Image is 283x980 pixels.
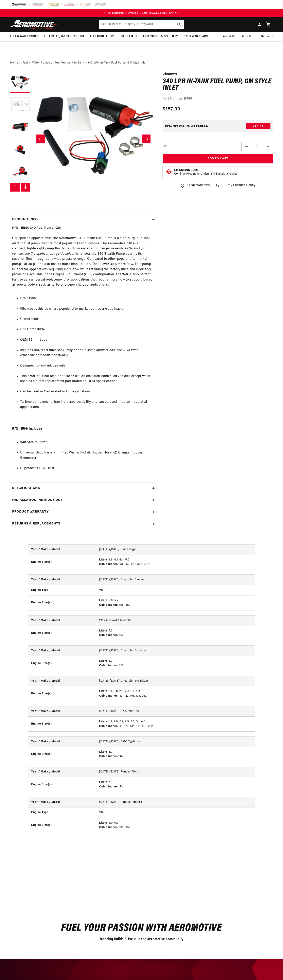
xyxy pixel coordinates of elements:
th: Year / Make / Model [28,575,96,585]
li: Supersedes P/N 11169 [20,466,153,471]
th: Year / Make / Model [28,616,96,626]
a: 1 Year Warranty [180,183,210,188]
h2: Product Info [12,217,38,222]
td: 5.0, 5.7 305, 350 [96,818,255,833]
td: [DATE]-[DATE] Chevrolet S10 [96,706,255,717]
p: Continue Reading to Understand Emissions Codes [174,172,237,176]
strong: Liters: [99,558,108,561]
li: E85 Compatible [20,327,153,332]
td: [DATE]-[DATE] GMC Typhoon [96,737,255,747]
img: Aeromotive [9,20,59,29]
div: Part Number: [163,96,273,102]
button: Slide right [142,135,151,143]
th: Engine Size(s) [28,777,96,792]
strong: 11569 [184,97,192,100]
strong: Liters: [99,690,108,693]
span: System Diagrams [184,34,208,39]
td: 5.7 350 [96,626,255,640]
summary: Product warranty [10,506,155,518]
summary: Fuel Filters [117,32,140,41]
input: Search Part #, Category or Keyword [99,20,184,29]
li: Universal Drop Parts Kit (Filter, Wiring Pigtail, Rubber Hose, (2) Clamps, Rubber Grommet) [20,450,153,461]
button: Slide left [10,183,20,192]
strong: P/N 11569 Includes [12,427,42,430]
a: 90 Days Return Policy [215,183,256,192]
span: Fuel Cells, Tanks & Systems [44,34,84,39]
th: Engine Type [28,807,96,818]
th: Engine Size(s) [28,818,96,833]
th: Engine Size(s) [28,656,96,671]
h1: 340 LPH In-Tank Fuel Pump, GM Style Inlet [163,78,273,91]
label: QTY [163,144,168,148]
th: Engine Size(s) [28,747,96,762]
button: Add to Cart [163,154,273,163]
strong: Liters: [99,821,108,824]
td: 5.7 350 [96,656,255,671]
div: Does This part fit My vehicle? [165,124,209,128]
summary: Fuel Cells, Tanks & Systems [41,32,87,41]
td: [DATE]-[DATE] Buick Regal [96,545,255,555]
td: [DATE]-[DATE] Chevrolet Corvette [96,646,255,656]
span: Trending Builds & Posts in the Aeromotive Community [100,937,183,941]
span: Fuel & Water Pumps [10,34,38,39]
strong: Cubic Inches: [99,604,119,607]
button: Load image 5 in gallery view [10,161,30,182]
li: Can be used in Carbureted or EFI applications [20,389,153,394]
td: [DATE]-[DATE] Chevrolet Camaro [96,575,255,585]
strong: Liters: [99,629,108,632]
th: Engine Size(s) [28,595,96,610]
summary: Accessories & Specialty [140,32,181,41]
h2: Specifications [12,486,40,491]
td: 4.3 262 [96,747,255,762]
button: Slide left [36,135,45,143]
strong: P/N 11569: 340 Fuel Pump, GM [12,226,61,230]
a: Home [10,61,18,65]
strong: Liters: [99,750,108,753]
strong: Cubic Inches: [99,664,119,667]
td: 1.9, 2.0, 2.5, 2.8, 3.1, 4.3 119, 122, 151, 173, 262 [96,686,255,701]
strong: Liters: [99,660,108,663]
button: Emissions CodeContinue Reading to Understand Emissions Codes [174,168,237,176]
td: V8 [96,585,255,595]
img: Emissions code [166,168,172,175]
span: Fuel Filters [120,34,137,39]
td: [DATE]-[DATE] Pontiac Fiero [96,767,255,777]
summary: Fuel & Water Pumps [7,32,41,41]
strong: Cubic Inches: [99,785,119,788]
summary: Tech Help [239,32,258,41]
button: Load image 1 in gallery view [10,72,30,93]
strong: Cubic Inches: [99,725,119,728]
summary: System Diagrams [181,32,211,41]
th: Year / Make / Model [28,737,96,747]
td: 5.0, 5.7 305, 350 [96,595,255,610]
span: Tech Help [242,34,255,39]
button: Search Part #, Category or Keyword [175,20,184,29]
th: Engine Size(s) [28,717,96,731]
div: GM specific applications* The Aeromotive 340 Stealth Fuel Pump is a high-output, in-tank, electri... [10,226,155,476]
span: 1 Year Warranty [187,183,210,188]
summary: Specifications [10,482,155,494]
strong: Liters: [99,720,108,723]
li: OEM 39mm Body [20,337,153,343]
strong: Cubic Inches: [99,755,119,758]
span: $157.00 [163,106,180,113]
span: About Us [223,35,236,38]
button: Load image 4 in gallery view [10,139,30,159]
button: Slide right [21,183,30,192]
button: Load image 2 in gallery view [10,95,30,115]
span: Fuel Regulators [90,34,114,39]
summary: Installation Instructions [10,494,155,506]
a: Fuel & Water Pumps [22,61,50,65]
td: 1.9, 2.0, 2.2, 2.5, 2.8, 3.1, 4.3 119, 122, 134, 151, 173, 262 [96,717,255,731]
span: 90 Days Return Policy [222,183,256,192]
td: V8 [96,807,255,818]
span: Accessories & Specialty [143,34,178,39]
span: Rebuilds [261,34,273,39]
summary: Fuel Regulators [87,32,117,41]
li: Turbine pump mechanism increases durability and can be used in pulse modulated applications. [20,399,153,410]
summary: Rebuilds [258,32,276,41]
th: Year / Make / Model [28,767,96,777]
th: Engine Type [28,585,96,595]
strong: Liters: [99,599,108,602]
strong: Liters: [99,781,108,784]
